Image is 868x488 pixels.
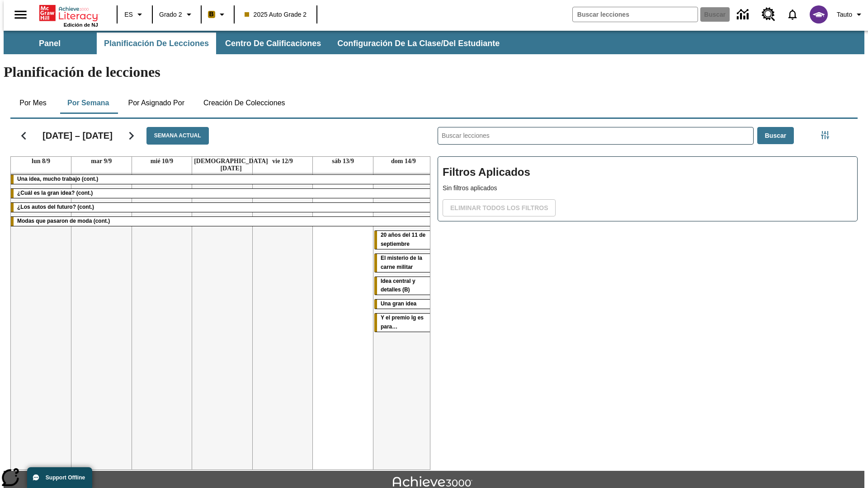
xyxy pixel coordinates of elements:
[11,175,434,184] div: Una idea, mucho trabajo (cont.)
[42,130,113,141] h2: [DATE] – [DATE]
[196,92,292,114] button: Creación de colecciones
[11,217,434,226] div: Modas que pasaron de moda (cont.)
[11,203,434,212] div: ¿Los autos del futuro? (cont.)
[756,2,781,27] a: Centro de recursos, Se abrirá en una pestaña nueva.
[209,9,214,20] span: B
[381,314,424,330] span: Y el premio Ig es para…
[374,300,433,309] div: Una gran idea
[17,176,98,182] span: Una idea, mucho trabajo (cont.)
[204,6,231,23] button: Boost El color de la clase es anaranjado claro. Cambiar el color de la clase.
[124,10,133,19] span: ES
[4,33,508,54] div: Subbarra de navegación
[156,6,198,23] button: Grado: Grado 2, Elige un grado
[731,2,756,27] a: Centro de información
[30,157,52,166] a: 8 de septiembre de 2025
[97,33,216,54] button: Planificación de lecciones
[374,231,433,249] div: 20 años del 11 de septiembre
[121,92,192,114] button: Por asignado por
[804,3,833,26] button: Escoja un nuevo avatar
[374,277,433,295] div: Idea central y detalles (B)
[374,254,433,272] div: El misterio de la carne militar
[12,124,35,147] button: Regresar
[17,190,93,196] span: ¿Cuál es la gran idea? (cont.)
[330,157,356,166] a: 13 de septiembre de 2025
[192,157,270,173] a: 11 de septiembre de 2025
[381,300,416,307] span: Una gran idea
[816,126,834,144] button: Menú lateral de filtros
[46,474,85,481] span: Support Offline
[4,31,864,54] div: Subbarra de navegación
[27,467,92,488] button: Support Offline
[438,127,753,144] input: Buscar lecciones
[837,10,852,19] span: Tauto
[39,3,98,28] div: Portada
[381,232,425,247] span: 20 años del 11 de septiembre
[120,6,149,23] button: Lenguaje: ES, Selecciona un idioma
[389,157,418,166] a: 14 de septiembre de 2025
[381,255,422,270] span: El misterio de la carne militar
[270,157,295,166] a: 12 de septiembre de 2025
[573,7,698,22] input: Buscar campo
[833,6,868,23] button: Perfil/Configuración
[64,22,98,28] span: Edición de NJ
[17,218,110,224] span: Modas que pasaron de moda (cont.)
[218,33,328,54] button: Centro de calificaciones
[39,4,98,22] a: Portada
[4,64,864,80] h1: Planificación de lecciones
[443,183,853,193] p: Sin filtros aplicados
[7,1,34,28] button: Abrir el menú lateral
[3,115,430,470] div: Calendario
[5,33,95,54] button: Panel
[89,157,113,166] a: 9 de septiembre de 2025
[781,3,804,26] a: Notificaciones
[17,204,94,210] span: ¿Los autos del futuro? (cont.)
[146,127,209,145] button: Semana actual
[430,115,858,470] div: Buscar
[60,92,116,114] button: Por semana
[443,161,853,183] h2: Filtros Aplicados
[330,33,507,54] button: Configuración de la clase/del estudiante
[245,10,307,19] span: 2025 Auto Grade 2
[381,278,415,293] span: Idea central y detalles (B)
[149,157,175,166] a: 10 de septiembre de 2025
[120,124,143,147] button: Seguir
[10,92,56,114] button: Por mes
[159,10,182,19] span: Grado 2
[757,127,794,145] button: Buscar
[438,156,858,221] div: Filtros Aplicados
[11,189,434,198] div: ¿Cuál es la gran idea? (cont.)
[810,5,828,23] img: avatar image
[374,314,433,332] div: Y el premio Ig es para…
